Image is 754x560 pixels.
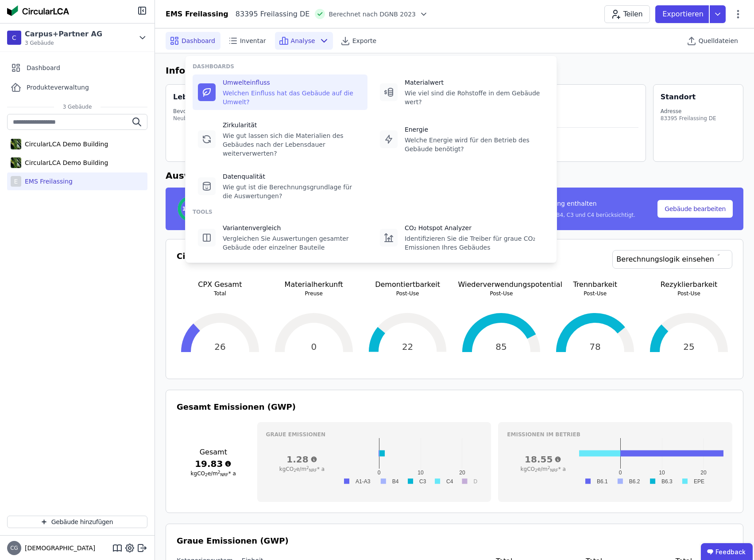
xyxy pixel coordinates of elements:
h3: Graue Emissionen [266,431,483,438]
div: Welchen Einfluss hat das Gebäude auf die Umwelt? [223,89,362,106]
h3: 1.28 [266,453,338,466]
span: [DEMOGRAPHIC_DATA] [21,544,95,552]
div: Identifizieren Sie die Treiber für graue CO₂ Emissionen Ihres Gebäudes [405,234,544,252]
p: Demontiertbarkeit [364,279,451,290]
sub: 2 [294,468,296,473]
span: Inventar [240,36,266,45]
button: Gebäude bearbeiten [657,200,733,218]
p: Rezyklierbarkeit [646,279,732,290]
div: CircularLCA Demo Building [21,140,108,149]
span: Berechnet nach DGNB 2023 [329,10,416,19]
div: Materialwert [405,78,544,87]
span: 3 Gebäude [25,39,102,47]
h3: Gesamt [177,447,250,458]
div: 83395 Freilassing DE [228,9,310,20]
p: Post-Use [458,290,545,297]
span: kgCO e/m * a [191,470,236,477]
button: Teilen [604,5,650,23]
sup: 2 [548,466,550,470]
div: EMS Freilassing [21,177,73,186]
h3: 18.55 [507,453,579,466]
div: Variantenvergleich [223,223,362,232]
h6: Informationen zum Gebäude [166,64,743,77]
sub: NRF [220,473,228,477]
p: Wiederverwendungspotential [458,279,545,290]
div: Welche Energie wird für den Betrieb des Gebäude benötigt? [405,136,544,153]
h3: Graue Emissionen (GWP) [177,535,732,547]
h3: Gesamt Emissionen (GWP) [177,401,732,413]
sub: 2 [535,468,537,473]
span: kgCO e/m * a [279,466,325,472]
sup: 2 [306,466,309,470]
div: TOOLS [193,208,549,215]
img: CircularLCA Demo Building [11,156,21,170]
div: Vergleichen Sie Auswertungen gesamter Gebäude oder einzelner Bauteile [223,234,362,252]
div: Neubau [173,115,245,122]
h3: Emissionen im betrieb [507,431,723,438]
span: Exporte [352,36,376,45]
span: Dashboard [182,36,215,45]
div: Wie gut lassen sich die Materialien des Gebäudes nach der Lebensdauer weiterverwerten? [223,131,362,158]
p: Post-Use [646,290,732,297]
span: Dashboard [27,63,60,72]
p: CPX Gesamt [177,279,263,290]
div: 83395 Freilassing DE [661,115,716,122]
p: Trennbarkeit [552,279,638,290]
sup: 2 [218,470,220,474]
p: Preuse [271,290,357,297]
p: Post-Use [364,290,451,297]
p: Exportieren [662,9,705,20]
div: Umwelteinfluss [223,78,362,87]
div: Lebenszyklus [173,92,227,102]
p: Total [177,290,263,297]
span: kgCO e/m * a [521,466,566,472]
div: Wie viel sind die Rohstoffe in dem Gebäude wert? [405,89,544,106]
span: CG [10,545,18,551]
div: DASHBOARDS [193,63,549,70]
div: Carpus+Partner AG [25,29,102,39]
div: Adresse [661,108,716,115]
span: Analyse [291,36,315,45]
p: Post-Use [552,290,638,297]
p: Materialherkunft [271,279,357,290]
div: CO₂ Hotspot Analyzer [405,223,544,232]
span: Produkteverwaltung [27,83,89,92]
sub: 2 [205,473,208,477]
div: Zirkularität [223,121,362,129]
div: Bevorstehende Maßnahme [173,108,245,115]
div: C [7,31,21,45]
div: Datenqualität [223,172,362,181]
div: EMS Freilassing [166,9,228,20]
div: Wie gut ist die Berechnungsgrundlage für die Auswertungen? [223,183,362,200]
a: Berechnungslogik einsehen [612,250,732,269]
span: Quelldateien [699,36,738,45]
h6: Auswertungen [166,169,743,182]
img: CircularLCA Demo Building [11,137,21,151]
img: Concular [7,5,69,16]
span: 3 Gebäude [54,103,101,110]
div: Standort [661,92,696,102]
div: E [11,176,21,187]
sub: NRF [550,468,558,473]
button: Gebäude hinzufügen [7,516,147,528]
div: Energie [405,125,544,134]
span: 100% [182,205,198,212]
sub: NRF [309,468,317,473]
h3: 19.83 [177,458,250,470]
div: CircularLCA Demo Building [21,158,108,167]
h3: Circularity Performance Index (CPX) [177,250,339,279]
